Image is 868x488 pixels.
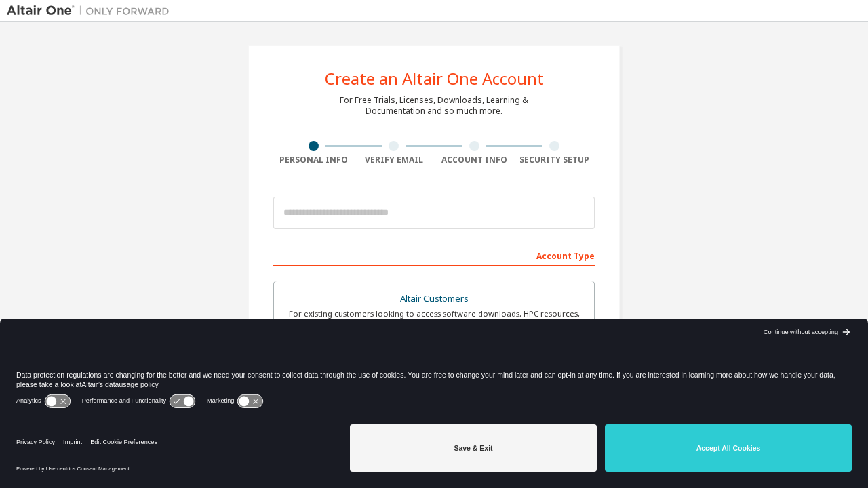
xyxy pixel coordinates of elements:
[434,155,515,165] div: Account Info
[282,289,586,308] div: Altair Customers
[282,308,586,330] div: For existing customers looking to access software downloads, HPC resources, community, trainings ...
[340,95,528,117] div: For Free Trials, Licenses, Downloads, Learning & Documentation and so much more.
[273,244,595,266] div: Account Type
[325,70,544,87] div: Create an Altair One Account
[354,155,435,165] div: Verify Email
[7,4,176,18] img: Altair One
[515,155,595,165] div: Security Setup
[273,155,354,165] div: Personal Info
